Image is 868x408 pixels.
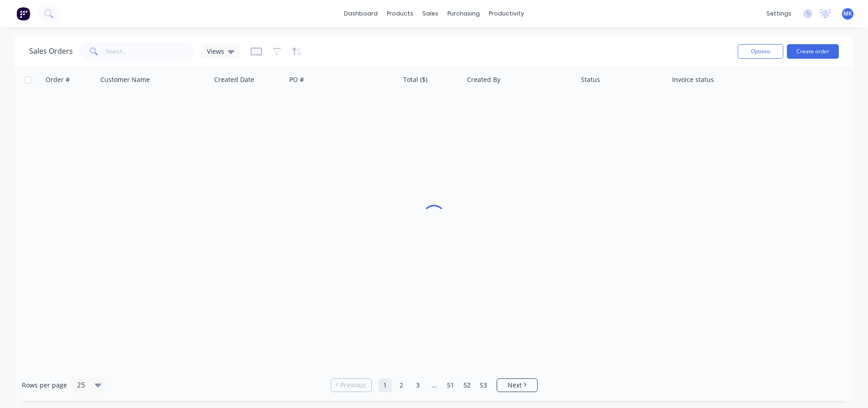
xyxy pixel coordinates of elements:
[787,44,839,59] button: Create order
[581,75,600,84] div: Status
[427,378,441,392] a: Jump forward
[411,378,425,392] a: Page 3
[497,381,537,390] a: Next page
[46,75,70,84] div: Order #
[106,42,195,61] input: Search...
[289,75,304,84] div: PO #
[484,7,529,20] div: productivity
[327,378,541,392] ul: Pagination
[378,378,392,392] a: Page 1 is your current page
[672,75,714,84] div: Invoice status
[418,7,443,20] div: sales
[460,378,474,392] a: Page 52
[29,47,73,56] h1: Sales Orders
[444,378,457,392] a: Page 51
[477,378,490,392] a: Page 53
[382,7,418,20] div: products
[443,7,484,20] div: purchasing
[340,381,366,390] span: Previous
[100,75,150,84] div: Customer Name
[207,46,224,56] span: Views
[738,44,783,59] button: Options
[16,7,30,20] img: Factory
[403,75,427,84] div: Total ($)
[762,7,796,20] div: settings
[508,381,522,390] span: Next
[331,381,371,390] a: Previous page
[395,378,408,392] a: Page 2
[214,75,254,84] div: Created Date
[843,10,852,18] span: MK
[467,75,500,84] div: Created By
[22,381,67,390] span: Rows per page
[339,7,382,20] a: dashboard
